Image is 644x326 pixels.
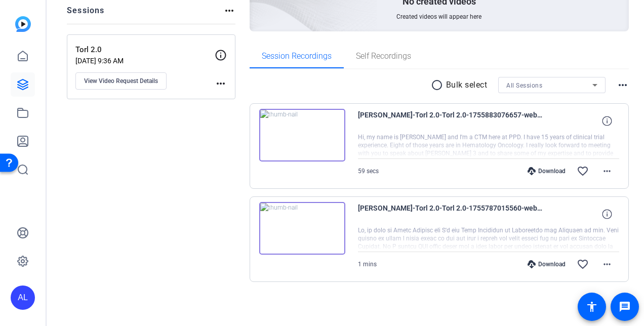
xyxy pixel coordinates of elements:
[577,165,589,177] mat-icon: favorite_border
[11,286,35,310] div: AL
[601,165,613,177] mat-icon: more_horiz
[431,79,446,91] mat-icon: radio_button_unchecked
[358,261,377,268] span: 1 mins
[396,13,481,21] span: Created videos will appear here
[223,5,235,17] mat-icon: more_horiz
[75,72,167,90] button: View Video Request Details
[259,109,345,161] img: thumb-nail
[577,258,589,270] mat-icon: favorite_border
[259,202,345,255] img: thumb-nail
[586,301,598,313] mat-icon: accessibility
[522,167,571,175] div: Download
[446,79,488,91] p: Bulk select
[67,5,105,24] h2: Sessions
[601,258,613,270] mat-icon: more_horiz
[506,82,542,89] span: All Sessions
[619,301,631,313] mat-icon: message
[75,57,215,65] p: [DATE] 9:36 AM
[358,168,379,175] span: 59 secs
[262,52,332,60] span: Session Recordings
[356,52,411,60] span: Self Recordings
[358,202,545,226] span: [PERSON_NAME]-Torl 2.0-Torl 2.0-1755787015560-webcam
[15,16,31,32] img: blue-gradient.svg
[522,260,571,268] div: Download
[617,79,629,91] mat-icon: more_horiz
[84,77,158,85] span: View Video Request Details
[358,109,545,133] span: [PERSON_NAME]-Torl 2.0-Torl 2.0-1755883076657-webcam
[215,77,227,90] mat-icon: more_horiz
[75,44,215,56] p: Torl 2.0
